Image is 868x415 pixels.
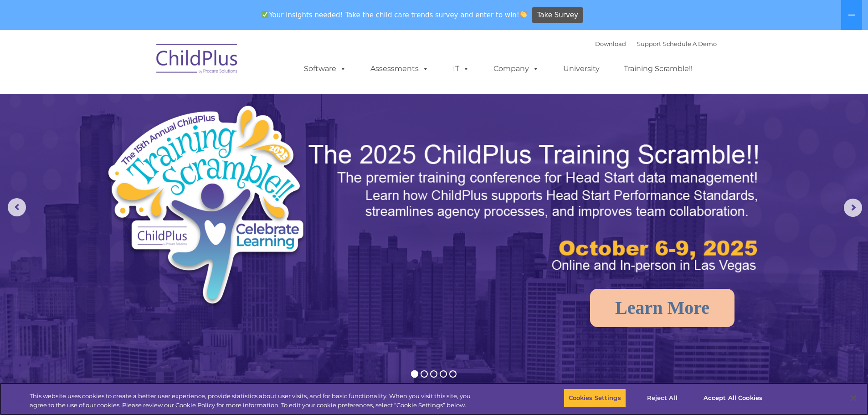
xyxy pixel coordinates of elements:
[590,289,734,327] a: Learn More
[127,97,165,104] span: Phone number
[595,40,717,47] font: |
[554,60,609,78] a: University
[444,60,478,78] a: IT
[595,40,626,47] a: Download
[262,11,268,18] img: ✅
[30,392,478,410] div: This website uses cookies to create a better user experience, provide statistics about user visit...
[615,60,702,78] a: Training Scramble!!
[663,40,717,47] a: Schedule A Demo
[637,40,661,47] a: Support
[361,60,438,78] a: Assessments
[532,7,583,23] a: Take Survey
[520,11,527,18] img: 👏
[258,6,531,24] span: Your insights needed! Take the child care trends survey and enter to win!
[295,60,355,78] a: Software
[699,389,767,408] button: Accept All Cookies
[634,389,691,408] button: Reject All
[152,37,243,83] img: ChildPlus by Procare Solutions
[564,389,626,408] button: Cookies Settings
[484,60,548,78] a: Company
[537,7,578,23] span: Take Survey
[127,60,154,67] span: Last name
[843,388,863,408] button: Close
